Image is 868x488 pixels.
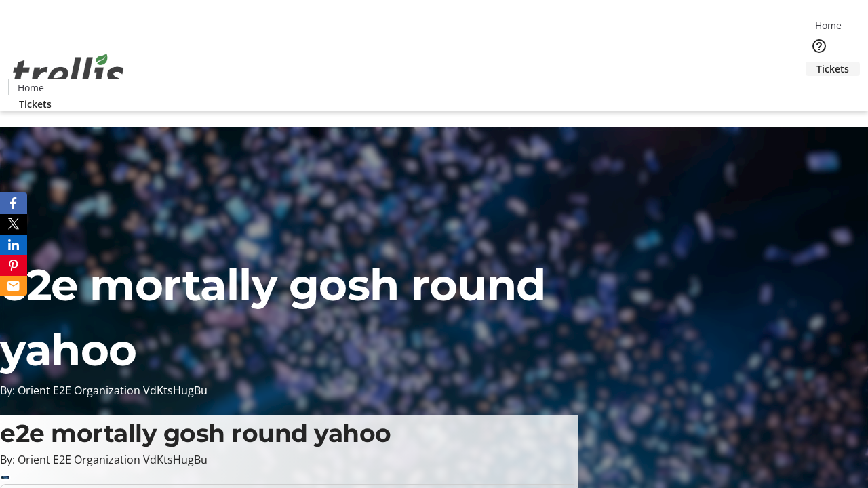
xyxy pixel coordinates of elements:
span: Tickets [19,97,52,111]
a: Home [806,18,850,33]
span: Tickets [816,62,849,76]
button: Help [806,33,833,60]
img: Orient E2E Organization VdKtsHugBu's Logo [8,39,129,106]
button: Cart [806,76,833,103]
span: Home [18,81,44,95]
a: Tickets [8,97,62,111]
a: Home [9,81,52,95]
span: Home [815,18,842,33]
a: Tickets [806,62,860,76]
